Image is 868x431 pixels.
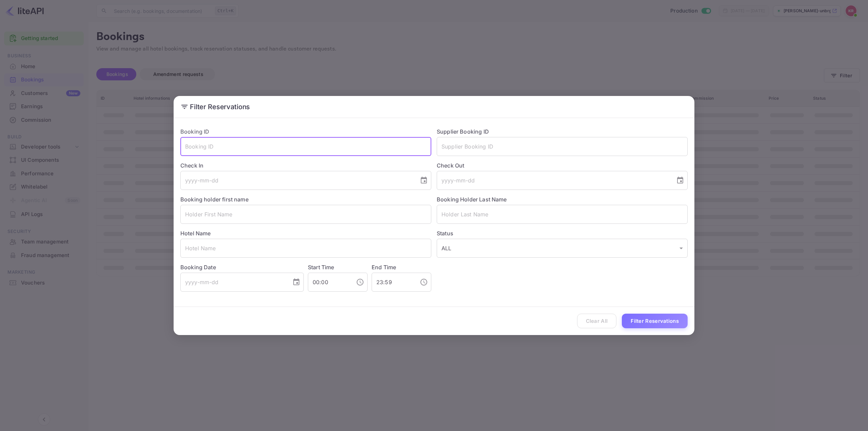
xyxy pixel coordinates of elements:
[180,239,431,258] input: Hotel Name
[180,230,211,237] label: Hotel Name
[180,128,210,135] label: Booking ID
[180,161,431,170] label: Check In
[180,273,287,292] input: yyyy-mm-dd
[180,205,431,224] input: Holder First Name
[437,128,489,135] label: Supplier Booking ID
[622,314,688,328] button: Filter Reservations
[308,264,334,271] label: Start Time
[437,239,688,258] div: ALL
[417,275,431,289] button: Choose time, selected time is 11:59 PM
[673,174,687,187] button: Choose date
[417,174,431,187] button: Choose date
[437,205,688,224] input: Holder Last Name
[372,264,396,271] label: End Time
[437,161,688,170] label: Check Out
[180,196,249,203] label: Booking holder first name
[437,196,507,203] label: Booking Holder Last Name
[174,96,694,118] h2: Filter Reservations
[437,137,688,156] input: Supplier Booking ID
[308,273,351,292] input: hh:mm
[372,273,414,292] input: hh:mm
[290,275,303,289] button: Choose date
[437,171,671,190] input: yyyy-mm-dd
[180,263,304,271] label: Booking Date
[180,137,431,156] input: Booking ID
[180,171,414,190] input: yyyy-mm-dd
[353,275,367,289] button: Choose time, selected time is 12:00 AM
[437,229,688,237] label: Status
